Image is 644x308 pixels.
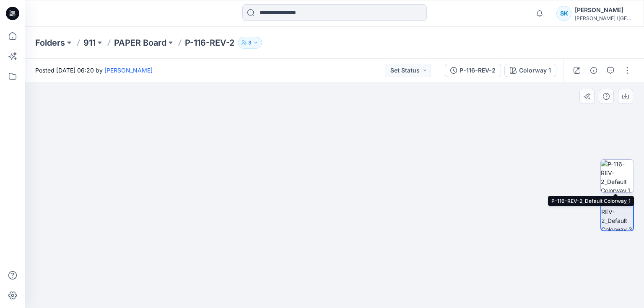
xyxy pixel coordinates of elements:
p: 3 [248,38,252,47]
div: SK [556,6,571,21]
img: P-116-REV-2_Default Colorway_3 [601,199,633,230]
p: P-116-REV-2 [185,37,234,49]
img: P-116-REV-2_Default Colorway_1 [601,160,634,192]
div: P-116-REV-2 [460,66,496,75]
a: [PERSON_NAME] [104,67,153,74]
div: Colorway 1 [519,66,551,75]
button: Colorway 1 [504,64,556,77]
a: 911 [83,37,96,49]
a: PAPER Board [114,37,166,49]
button: P-116-REV-2 [445,64,501,77]
button: 3 [238,37,262,49]
div: [PERSON_NAME] [575,5,634,15]
span: Posted [DATE] 06:20 by [35,66,153,75]
a: Folders [35,37,65,49]
div: [PERSON_NAME] ([GEOGRAPHIC_DATA]) Exp... [575,15,634,21]
button: Details [587,64,600,77]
